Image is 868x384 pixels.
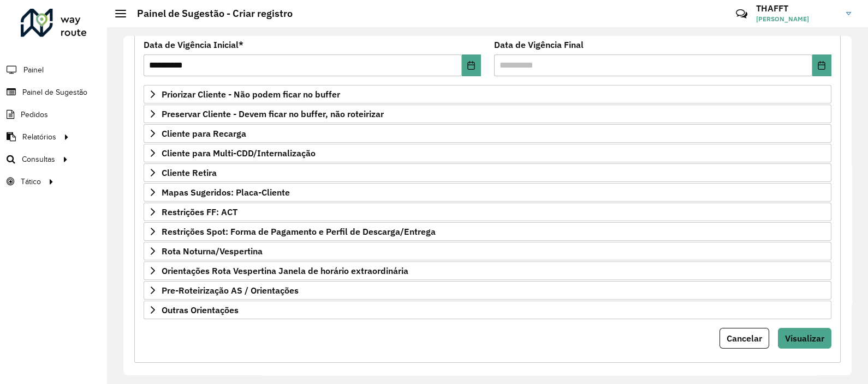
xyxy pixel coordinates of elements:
a: Priorizar Cliente - Não podem ficar no buffer [144,85,831,103]
button: Cancelar [720,328,769,349]
span: Painel de Sugestão [22,87,87,98]
label: Data de Vigência Inicial [144,38,243,51]
h2: Painel de Sugestão - Criar registro [126,8,293,20]
h3: THAFFT [756,3,838,14]
button: Choose Date [812,54,831,76]
a: Pre-Roteirização AS / Orientações [144,281,831,300]
span: Cliente para Multi-CDD/Internalização [162,149,316,157]
a: Outras Orientações [144,301,831,319]
button: Choose Date [462,54,481,76]
span: Pre-Roteirização AS / Orientações [162,286,299,295]
a: Preservar Cliente - Devem ficar no buffer, não roteirizar [144,105,831,123]
span: Relatórios [22,131,56,143]
span: Restrições Spot: Forma de Pagamento e Perfil de Descarga/Entrega [162,227,436,236]
span: Preservar Cliente - Devem ficar no buffer, não roteirizar [162,109,384,118]
a: Cliente Retira [144,163,831,182]
button: Visualizar [778,328,831,349]
a: Cliente para Recarga [144,124,831,143]
span: Consultas [22,154,55,165]
a: Cliente para Multi-CDD/Internalização [144,144,831,162]
span: Cliente para Recarga [162,129,246,138]
span: Priorizar Cliente - Não podem ficar no buffer [162,90,340,99]
a: Restrições FF: ACT [144,203,831,221]
span: Pedidos [21,109,48,120]
a: Mapas Sugeridos: Placa-Cliente [144,183,831,202]
span: Orientações Rota Vespertina Janela de horário extraordinária [162,266,408,275]
span: Rota Noturna/Vespertina [162,247,263,255]
span: Mapas Sugeridos: Placa-Cliente [162,188,290,197]
span: Cancelar [727,333,762,344]
label: Data de Vigência Final [494,38,584,51]
span: Tático [21,176,41,187]
a: Orientações Rota Vespertina Janela de horário extraordinária [144,261,831,280]
span: Restrições FF: ACT [162,208,237,216]
span: Outras Orientações [162,306,239,314]
a: Rota Noturna/Vespertina [144,242,831,260]
a: Contato Rápido [730,2,753,26]
span: Visualizar [785,333,824,344]
span: Cliente Retira [162,168,217,177]
span: [PERSON_NAME] [756,14,838,24]
span: Painel [23,64,44,76]
a: Restrições Spot: Forma de Pagamento e Perfil de Descarga/Entrega [144,222,831,241]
